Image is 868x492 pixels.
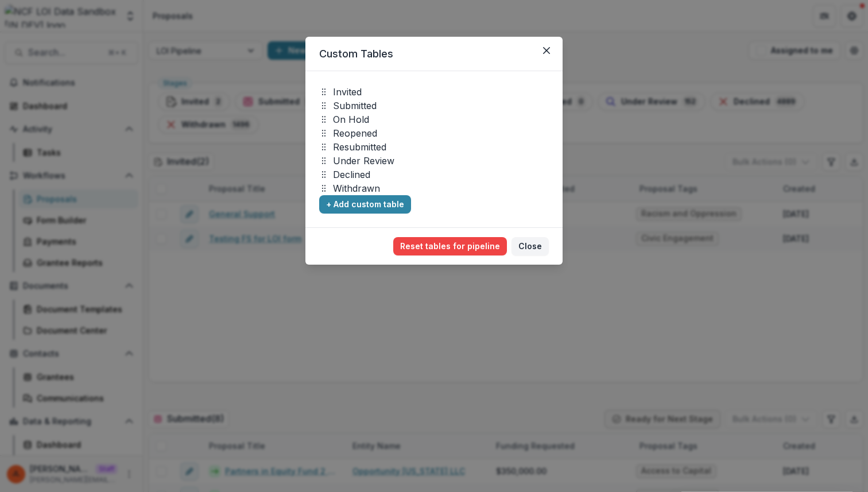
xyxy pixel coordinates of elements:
p: Reopened [333,126,377,140]
p: On Hold [333,113,369,126]
p: Invited [333,85,362,99]
div: Submitted [319,99,549,113]
div: On Hold [319,113,549,126]
div: Under Review [319,154,549,168]
p: Under Review [333,154,394,168]
div: Withdrawn [319,181,549,195]
button: Close [537,41,556,60]
button: + Add custom table [319,195,411,214]
p: Resubmitted [333,140,386,154]
p: Declined [333,168,370,181]
div: Reopened [319,126,549,140]
header: Custom Tables [305,37,563,71]
div: Invited [319,85,549,99]
p: Withdrawn [333,181,380,195]
div: Resubmitted [319,140,549,154]
div: Declined [319,168,549,181]
button: Close [511,237,549,255]
button: Reset tables for pipeline [393,237,507,255]
p: Submitted [333,99,377,113]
